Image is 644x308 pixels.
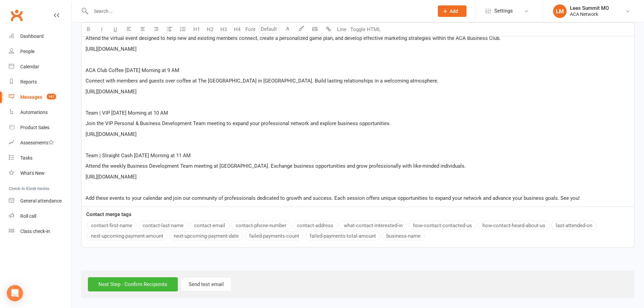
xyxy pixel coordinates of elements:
[86,174,137,180] span: [URL][DOMAIN_NAME]
[450,8,458,14] span: Add
[9,166,71,181] a: What's New
[230,23,244,36] button: H4
[20,94,42,100] div: Messages
[86,210,132,218] label: Contact merge tags
[87,221,137,230] button: contact-first-name
[305,232,380,240] button: failed-payments-total-amount
[245,232,304,240] button: failed-payments-count
[86,110,168,116] span: Team | VIP [DATE] Morning at 10 AM
[9,90,71,105] a: Messages 107
[259,25,279,33] input: Default
[181,277,232,291] button: Send test email
[86,195,580,201] span: Add these events to your calendar and join our community of professionals dedicated to growth and...
[20,213,36,219] div: Roll call
[8,7,25,24] a: Clubworx
[20,49,34,54] div: People
[292,221,338,230] button: contact-address
[281,23,294,36] button: A
[9,44,71,59] a: People
[9,135,71,150] a: Assessments
[9,193,71,209] a: General attendance kiosk mode
[109,23,122,36] button: U
[570,5,609,11] div: Lees Summit MO
[9,150,71,166] a: Tasks
[553,4,567,18] div: LM
[20,198,62,204] div: General attendance
[409,221,476,230] button: how-contact-contacted-us
[47,94,56,99] span: 107
[478,221,550,230] button: how-contact-heard-about-us
[86,35,501,41] span: Attend the virtual event designed to help new and existing members connect, create a personalized...
[551,221,597,230] button: last-attended-on
[20,64,39,69] div: Calendar
[87,232,168,240] button: next-upcoming-payment-amount
[88,277,178,291] input: Next Step - Confirm Recipients
[349,23,382,36] button: Toggle HTML
[86,67,179,73] span: ACA Club Coffee [DATE] Morning at 9 AM
[20,155,32,161] div: Tasks
[89,6,429,16] input: Search...
[203,23,217,36] button: H2
[9,209,71,224] a: Roll call
[570,11,609,17] div: ACA Network
[20,33,44,39] div: Dashboard
[138,221,188,230] button: contact-last-name
[20,110,48,115] div: Automations
[231,221,291,230] button: contact-phone-number
[190,23,203,36] button: H1
[86,120,391,126] span: Join the VIP Personal & Business Development Team meeting to expand your professional network and...
[7,285,23,301] div: Open Intercom Messenger
[20,79,37,85] div: Reports
[339,221,407,230] button: what-contact-interested-in
[382,232,425,240] button: business-name
[438,5,467,17] button: Add
[169,232,243,240] button: next-upcoming-payment-date
[114,26,117,32] span: U
[86,131,137,137] span: [URL][DOMAIN_NAME]
[86,163,466,169] span: Attend the weekly Business Development Team meeting at [GEOGRAPHIC_DATA]. Exchange business oppor...
[86,46,137,52] span: [URL][DOMAIN_NAME]
[20,140,54,145] div: Assessments
[9,59,71,74] a: Calendar
[86,89,137,95] span: [URL][DOMAIN_NAME]
[20,229,50,234] div: Class check-in
[9,29,71,44] a: Dashboard
[9,120,71,135] a: Product Sales
[190,221,230,230] button: contact-email
[335,23,349,36] button: Line
[86,78,438,84] span: Connect with members and guests over coffee at The [GEOGRAPHIC_DATA] in [GEOGRAPHIC_DATA]. Build ...
[9,74,71,90] a: Reports
[494,3,513,19] span: Settings
[20,170,45,176] div: What's New
[86,152,191,159] span: Team | Straight Cash [DATE] Morning at 11 AM
[9,224,71,239] a: Class kiosk mode
[244,23,257,36] button: Font
[217,23,230,36] button: H3
[20,125,49,130] div: Product Sales
[9,105,71,120] a: Automations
